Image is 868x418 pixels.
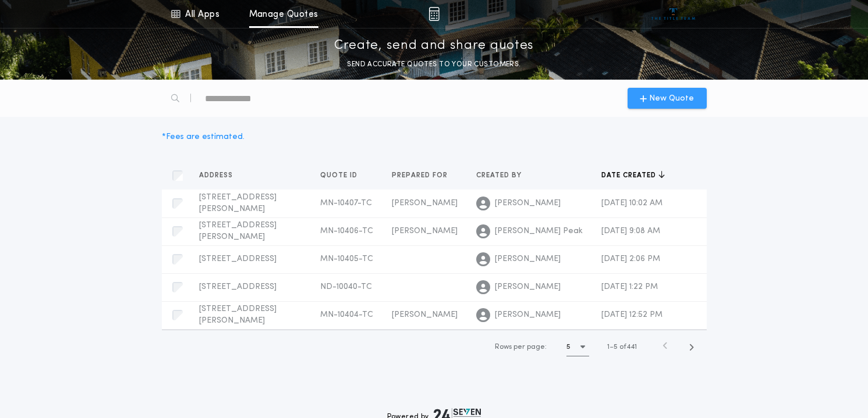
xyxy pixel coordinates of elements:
[607,344,610,351] span: 1
[392,310,458,319] span: [PERSON_NAME]
[199,193,277,213] span: [STREET_ADDRESS][PERSON_NAME]
[476,170,530,181] button: Created by
[601,170,665,181] button: Date created
[601,171,658,180] span: Date created
[320,199,372,208] span: MN-10407-TC
[392,199,458,208] span: [PERSON_NAME]
[566,341,571,353] h1: 5
[619,342,637,352] span: of 441
[162,131,245,143] div: * Fees are estimated.
[495,309,561,321] span: [PERSON_NAME]
[649,92,694,105] span: New Quote
[566,338,589,356] button: 5
[392,171,450,180] span: Prepared for
[199,221,277,241] span: [STREET_ADDRESS][PERSON_NAME]
[199,305,277,325] span: [STREET_ADDRESS][PERSON_NAME]
[476,171,524,180] span: Created by
[392,227,458,235] span: [PERSON_NAME]
[601,255,660,263] span: [DATE] 2:06 PM
[495,198,561,209] span: [PERSON_NAME]
[495,226,583,237] span: [PERSON_NAME] Peak
[320,170,366,181] button: Quote ID
[320,171,360,180] span: Quote ID
[601,199,662,208] span: [DATE] 10:02 AM
[199,170,242,181] button: Address
[199,255,277,263] span: [STREET_ADDRESS]
[614,344,618,351] span: 5
[347,59,520,70] p: SEND ACCURATE QUOTES TO YOUR CUSTOMERS.
[428,7,440,21] img: img
[320,227,373,235] span: MN-10406-TC
[495,281,561,293] span: [PERSON_NAME]
[601,227,660,235] span: [DATE] 9:08 AM
[199,171,235,180] span: Address
[601,283,658,291] span: [DATE] 1:22 PM
[320,255,373,263] span: MN-10405-TC
[320,310,373,319] span: MN-10404-TC
[320,283,372,291] span: ND-10040-TC
[495,344,547,351] span: Rows per page:
[334,37,534,55] p: Create, send and share quotes
[651,8,695,20] img: vs-icon
[199,283,277,291] span: [STREET_ADDRESS]
[495,253,561,265] span: [PERSON_NAME]
[628,88,707,109] button: New Quote
[601,310,662,319] span: [DATE] 12:52 PM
